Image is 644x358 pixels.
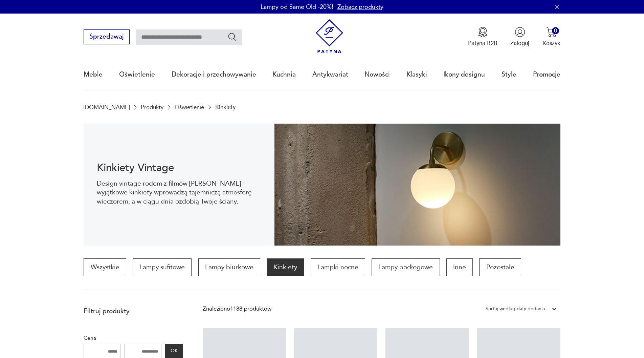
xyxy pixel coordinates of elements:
[172,59,256,90] a: Dekoracje i przechowywanie
[198,258,260,276] a: Lampy biurkowe
[272,59,296,90] a: Kuchnia
[468,39,497,47] p: Patyna B2B
[215,104,236,110] p: Kinkiety
[510,27,529,47] button: Zaloguj
[479,258,521,276] a: Pozostałe
[542,39,560,47] p: Koszyk
[406,59,427,90] a: Klasyki
[84,334,183,342] p: Cena
[337,3,383,11] a: Zobacz produkty
[274,124,560,246] img: Kinkiety vintage
[502,59,516,90] a: Style
[165,344,183,358] button: OK
[84,59,103,90] a: Meble
[84,35,129,40] a: Sprzedawaj
[119,59,155,90] a: Oświetlenie
[510,39,529,47] p: Zaloguj
[533,59,560,90] a: Promocje
[84,307,183,316] p: Filtruj produkty
[446,258,473,276] a: Inne
[84,104,130,110] a: [DOMAIN_NAME]
[546,27,557,37] img: Ikona koszyka
[552,27,559,34] div: 0
[372,258,440,276] a: Lampy podłogowe
[84,258,126,276] a: Wszystkie
[267,258,304,276] a: Kinkiety
[141,104,163,110] a: Produkty
[515,27,525,37] img: Ikonka użytkownika
[364,59,390,90] a: Nowości
[227,32,237,42] button: Szukaj
[478,27,488,37] img: Ikona medalu
[261,3,333,11] p: Lampy od Same Old -20%!
[468,27,497,47] button: Patyna B2B
[203,304,271,313] div: Znaleziono 1188 produktów
[175,104,204,110] a: Oświetlenie
[486,304,545,313] div: Sortuj według daty dodania
[468,27,497,47] a: Ikona medaluPatyna B2B
[97,179,262,206] p: Design vintage rodem z filmów [PERSON_NAME] – wyjątkowe kinkiety wprowadzą tajemniczą atmosferę w...
[97,163,262,173] h1: Kinkiety Vintage
[84,29,129,44] button: Sprzedawaj
[542,27,560,47] button: 0Koszyk
[133,258,192,276] a: Lampy sufitowe
[443,59,485,90] a: Ikony designu
[312,19,347,54] img: Patyna - sklep z meblami i dekoracjami vintage
[311,258,365,276] a: Lampki nocne
[312,59,348,90] a: Antykwariat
